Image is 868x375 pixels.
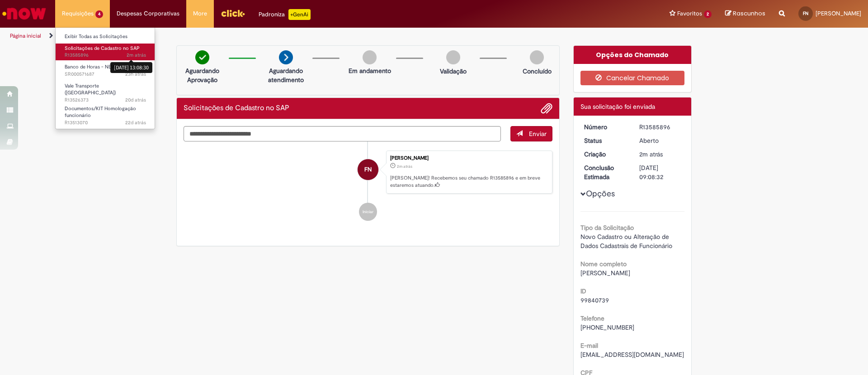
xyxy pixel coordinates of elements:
a: Aberto R13526373 : Vale Transporte (VT) [56,81,155,101]
span: 2m atrás [127,52,146,58]
p: Validação [440,67,467,76]
span: Banco de Horas - NEW [65,63,116,70]
span: R13526373 [65,97,146,104]
button: Cancelar Chamado [580,71,685,85]
span: [PERSON_NAME] [816,10,861,17]
span: Requisições [62,9,94,18]
span: FN [364,159,372,180]
span: More [193,9,207,18]
div: Padroniza [259,9,311,20]
img: check-circle-green.png [195,50,209,64]
span: R13585896 [65,52,146,59]
p: Em andamento [349,66,391,75]
div: Aberto [639,136,681,145]
b: ID [580,287,586,295]
span: Despesas Corporativas [117,9,179,18]
span: 20d atrás [125,97,146,103]
p: Concluído [523,67,552,76]
a: Aberto R13513070 : Documentos/KIT Homologação funcionário [56,104,155,123]
span: 23h atrás [125,71,146,78]
div: Filipe Ribeiro Nascimento [358,159,378,180]
p: Aguardando atendimento [264,66,308,84]
b: Telefone [580,314,604,322]
span: 22d atrás [125,119,146,126]
span: 2 [704,10,712,18]
time: 12/09/2025 08:37:33 [125,97,146,103]
a: Aberto SR000571687 : Banco de Horas - NEW [56,62,155,79]
img: click_logo_yellow_360x200.png [221,6,245,20]
span: [PHONE_NUMBER] [580,323,634,331]
ul: Trilhas de página [7,28,572,44]
img: img-circle-grey.png [446,50,460,64]
div: [DATE] 13:08:30 [110,62,152,73]
a: Página inicial [10,32,41,39]
ul: Requisições [55,27,155,129]
dt: Status [577,136,633,145]
dt: Conclusão Estimada [577,163,633,181]
span: Documentos/KIT Homologação funcionário [65,105,136,119]
span: 2m atrás [397,164,412,169]
a: Aberto R13585896 : Solicitações de Cadastro no SAP [56,44,155,60]
span: Sua solicitação foi enviada [580,102,655,111]
span: 2m atrás [639,150,663,158]
dt: Criação [577,150,633,159]
img: img-circle-grey.png [363,50,377,64]
textarea: Digite sua mensagem aqui... [184,126,501,141]
button: Enviar [510,126,552,141]
span: SR000571687 [65,71,146,78]
b: Tipo da Solicitação [580,224,634,232]
p: Aguardando Aprovação [180,66,224,84]
img: ServiceNow [1,5,47,23]
span: 4 [95,10,103,18]
span: Novo Cadastro ou Alteração de Dados Cadastrais de Funcionário [580,233,672,250]
span: Enviar [529,130,547,138]
img: arrow-next.png [279,50,293,64]
a: Exibir Todas as Solicitações [56,32,155,42]
time: 01/10/2025 13:08:29 [397,164,412,169]
span: Rascunhos [733,9,765,18]
div: R13585896 [639,122,681,131]
span: 99840739 [580,296,609,304]
b: E-mail [580,341,598,350]
span: R13513070 [65,119,146,127]
div: 01/10/2025 13:08:29 [639,150,681,159]
span: [PERSON_NAME] [580,269,630,277]
ul: Histórico de tíquete [184,141,552,230]
span: Favoritos [677,9,702,18]
time: 01/10/2025 13:08:29 [639,150,663,158]
div: Opções do Chamado [574,46,692,64]
button: Adicionar anexos [541,102,552,114]
dt: Número [577,122,633,131]
span: [EMAIL_ADDRESS][DOMAIN_NAME] [580,351,684,359]
a: Rascunhos [725,10,765,18]
div: [PERSON_NAME] [390,156,547,161]
p: +GenAi [288,9,311,20]
p: [PERSON_NAME]! Recebemos seu chamado R13585896 e em breve estaremos atuando. [390,175,547,189]
span: FN [803,10,808,16]
h2: Solicitações de Cadastro no SAP Histórico de tíquete [184,104,289,112]
li: Filipe Ribeiro Nascimento [184,151,552,194]
div: [DATE] 09:08:32 [639,163,681,181]
img: img-circle-grey.png [530,50,544,64]
span: Vale Transporte ([GEOGRAPHIC_DATA]) [65,83,116,97]
span: Solicitações de Cadastro no SAP [65,45,140,52]
time: 30/09/2025 14:39:09 [125,71,146,78]
time: 10/09/2025 09:32:15 [125,119,146,126]
b: Nome completo [580,260,627,268]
